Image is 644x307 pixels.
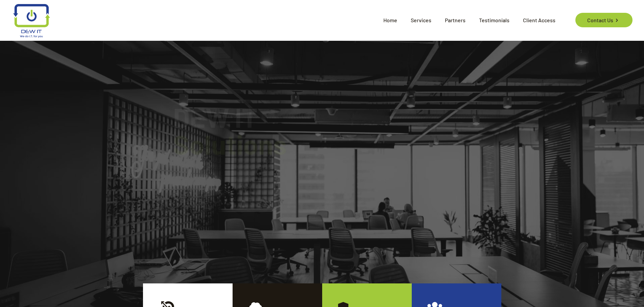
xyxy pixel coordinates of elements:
span: Home [377,10,404,30]
span: Testimonials [472,10,516,30]
span: Client Access [516,10,562,30]
img: logo [13,4,50,38]
a: Read more [175,202,231,219]
span: Services [404,10,438,30]
span: Solutions [173,128,287,160]
rs-layer: DEW IT [173,103,287,157]
rs-layer: Serving the Okanagan. We do IT, so you can do your business. [175,170,278,191]
a: Contact Us [575,13,633,27]
span: Partners [438,10,472,30]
